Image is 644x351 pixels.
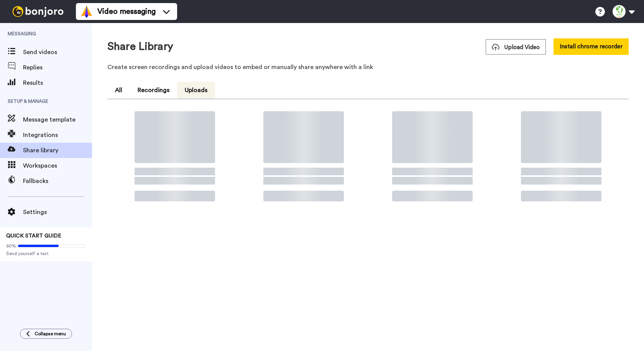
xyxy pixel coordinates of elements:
button: Upload Video [486,39,546,54]
button: Install chrome recorder [554,38,629,55]
span: Message template [23,115,92,124]
span: Share library [23,146,92,155]
button: Collapse menu [20,329,72,339]
img: vm-color.svg [80,5,93,18]
span: 60% [6,243,16,249]
button: All [107,82,130,99]
span: QUICK START GUIDE [6,233,61,239]
h1: Share Library [107,41,173,53]
span: Video messaging [97,6,156,17]
span: Collapse menu [34,331,66,337]
span: Workspaces [23,161,92,170]
span: Replies [23,63,92,72]
button: Uploads [177,82,215,99]
span: Integrations [23,130,92,140]
img: bj-logo-header-white.svg [9,6,67,17]
span: Settings [23,208,92,217]
p: Create screen recordings and upload videos to embed or manually share anywhere with a link [107,63,629,72]
span: Results [23,78,92,87]
span: Send yourself a test [6,250,86,257]
span: Send videos [23,48,92,57]
span: Upload Video [492,43,540,51]
button: Recordings [130,82,177,99]
span: Fallbacks [23,176,92,186]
